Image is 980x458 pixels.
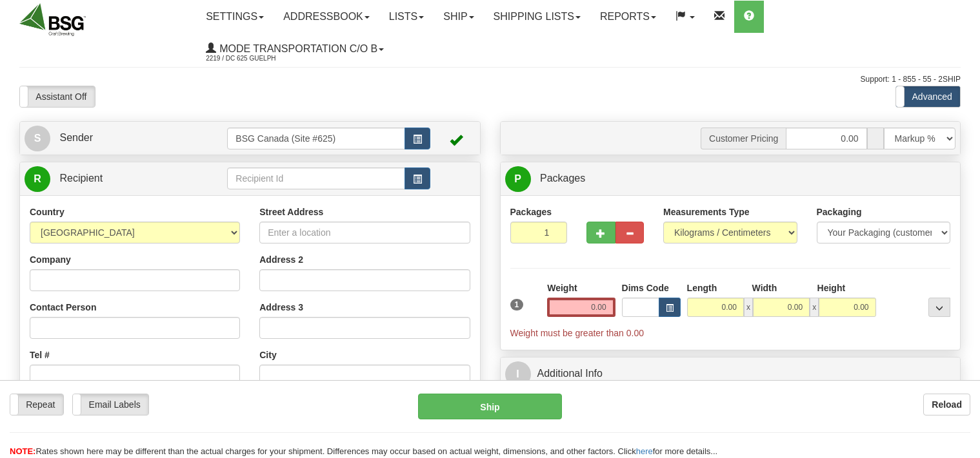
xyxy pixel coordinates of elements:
[259,253,303,266] label: Address 2
[25,166,50,192] span: R
[20,86,95,107] label: Assistant Off
[274,1,379,33] a: Addressbook
[259,348,276,361] label: City
[418,394,562,419] button: Ship
[752,281,777,294] label: Width
[30,301,96,314] label: Contact Person
[206,52,303,65] span: 2219 / DC 625 Guelph
[510,205,552,218] label: Packages
[817,205,862,218] label: Packaging
[19,74,961,85] div: Support: 1 - 855 - 55 - 2SHIP
[196,1,274,33] a: Settings
[928,298,950,317] div: ...
[10,446,35,456] span: NOTE:
[510,299,524,310] span: 1
[896,86,960,107] label: Advanced
[950,163,979,294] iframe: chat widget
[25,166,205,192] a: R Recipient
[932,399,962,410] b: Reload
[59,173,103,184] span: Recipient
[30,205,65,218] label: Country
[196,33,394,65] a: Mode Transportation c/o B 2219 / DC 625 Guelph
[73,394,148,415] label: Email Labels
[25,126,50,151] span: S
[701,128,786,149] span: Customer Pricing
[547,281,577,294] label: Weight
[687,281,717,294] label: Length
[622,281,669,294] label: Dims Code
[227,167,405,189] input: Recipient Id
[505,166,531,192] span: P
[540,173,585,184] span: Packages
[744,298,753,317] span: x
[434,1,483,33] a: Ship
[510,328,645,338] span: Weight must be greater than 0.00
[590,1,666,33] a: Reports
[216,43,377,54] span: Mode Transportation c/o B
[30,253,71,266] label: Company
[19,3,86,36] img: logo2219.jpg
[259,301,303,314] label: Address 3
[663,205,750,218] label: Measurements Type
[810,298,819,317] span: x
[30,348,50,361] label: Tel #
[505,361,531,387] span: I
[817,281,846,294] label: Height
[505,361,956,387] a: IAdditional Info
[10,394,63,415] label: Repeat
[227,128,405,149] input: Sender Id
[484,1,590,33] a: Shipping lists
[636,446,653,456] a: here
[505,166,956,192] a: P Packages
[59,132,93,143] span: Sender
[259,222,470,243] input: Enter a location
[923,394,970,415] button: Reload
[259,205,323,218] label: Street Address
[25,125,227,151] a: S Sender
[379,1,434,33] a: Lists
